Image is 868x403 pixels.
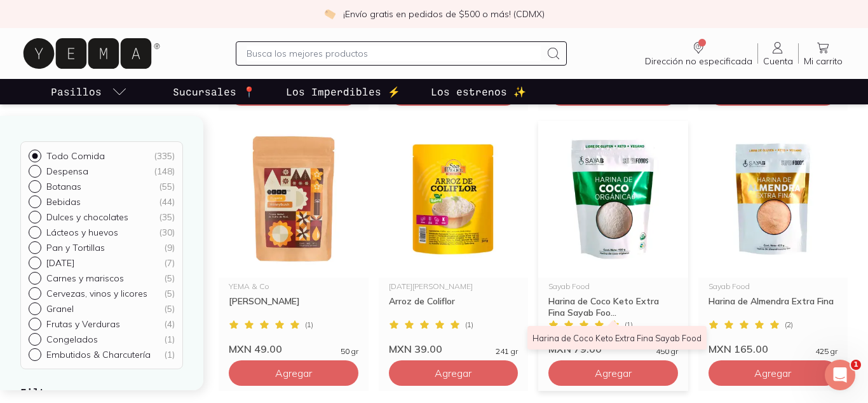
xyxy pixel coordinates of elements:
[431,84,526,99] p: Los estrenos ✨
[164,288,175,299] div: ( 5 )
[164,303,175,315] div: ( 5 )
[46,242,105,253] p: Pan y Tortillas
[164,272,175,284] div: ( 5 )
[465,321,473,329] span: ( 1 )
[343,8,545,20] p: ¡Envío gratis en pedidos de $500 o más! (CDMX)
[46,181,81,192] p: Botanas
[46,150,105,162] p: Todo Comida
[46,303,74,315] p: Granel
[219,121,369,355] a: Tisana HoneybushYEMA & Co[PERSON_NAME](1)MXN 49.0050 gr
[640,40,757,67] a: Dirección no especificada
[46,211,128,223] p: Dulces y chocolates
[341,348,358,355] span: 50 gr
[20,386,65,398] strong: Filtros
[698,121,848,278] img: 29704 harina de almendra extra fina sayab
[286,84,400,99] p: Los Imperdibles ⚡️
[164,318,175,330] div: ( 4 )
[229,343,282,355] span: MXN 49.00
[799,40,848,67] a: Mi carrito
[758,40,798,67] a: Cuenta
[46,166,88,177] p: Despensa
[538,121,688,355] a: Harina de Coco Keto Extra Fina Sayab FoodSayab FoodHarina de Coco Keto Extra Fina Sayab Foo...Har...
[159,227,175,238] div: ( 30 )
[709,360,838,386] button: Agregar
[51,84,102,99] p: Pasillos
[46,257,74,269] p: [DATE]
[698,121,848,355] a: 29704 harina de almendra extra fina sayabSayab FoodHarina de Almendra Extra Fina(2)MXN 165.00425 gr
[435,367,471,379] span: Agregar
[428,79,529,104] a: Los estrenos ✨
[709,283,838,290] div: Sayab Food
[851,360,861,370] span: 1
[496,348,518,355] span: 241 gr
[709,343,768,355] span: MXN 165.00
[46,349,151,360] p: Embutidos & Charcutería
[645,55,752,67] span: Dirección no especificada
[164,334,175,345] div: ( 1 )
[548,360,678,386] button: Agregar
[283,79,403,104] a: Los Imperdibles ⚡️
[815,348,837,355] span: 425 gr
[305,321,313,329] span: ( 1 )
[229,295,358,318] div: [PERSON_NAME]
[159,211,175,223] div: ( 35 )
[785,321,793,329] span: ( 2 )
[389,295,519,318] div: Arroz de Coliflor
[548,283,678,290] div: Sayab Food
[763,55,793,67] span: Cuenta
[46,227,118,238] p: Lácteos y huevos
[532,333,702,343] small: Harina de Coco Keto Extra Fina Sayab Food
[379,121,529,355] a: 30517 arroz de coliflor san miguel[DATE][PERSON_NAME]Arroz de Coliflor(1)MXN 39.00241 gr
[389,283,519,290] div: [DATE][PERSON_NAME]
[46,196,81,208] p: Bebidas
[46,334,98,345] p: Congelados
[46,272,124,284] p: Carnes y mariscos
[164,242,175,253] div: ( 9 )
[159,181,175,192] div: ( 55 )
[656,348,678,355] span: 450 gr
[825,360,855,390] iframe: Intercom live chat
[164,349,175,360] div: ( 1 )
[379,121,529,278] img: 30517 arroz de coliflor san miguel
[389,343,442,355] span: MXN 39.00
[247,46,541,61] input: Busca los mejores productos
[46,288,147,299] p: Cervezas, vinos y licores
[324,8,336,20] img: check
[229,283,358,290] div: YEMA & Co
[389,360,519,386] button: Agregar
[548,295,678,318] div: Harina de Coco Keto Extra Fina Sayab Foo...
[46,318,120,330] p: Frutas y Verduras
[804,55,843,67] span: Mi carrito
[595,367,632,379] span: Agregar
[159,196,175,208] div: ( 44 )
[538,121,688,278] img: Harina de Coco Keto Extra Fina Sayab Food
[754,367,791,379] span: Agregar
[709,295,838,318] div: Harina de Almendra Extra Fina
[48,79,130,104] a: pasillo-todos-link
[170,79,258,104] a: Sucursales 📍
[275,367,312,379] span: Agregar
[164,257,175,269] div: ( 7 )
[219,121,369,278] img: Tisana Honeybush
[154,150,175,162] div: ( 335 )
[229,360,358,386] button: Agregar
[154,166,175,177] div: ( 148 )
[173,84,255,99] p: Sucursales 📍
[625,321,633,329] span: ( 1 )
